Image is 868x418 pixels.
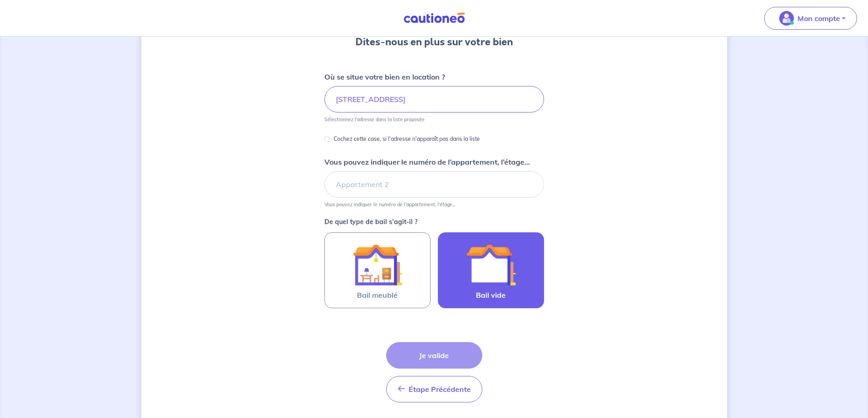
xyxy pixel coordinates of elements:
[409,385,471,394] span: Étape Précédente
[386,376,482,402] button: Étape Précédente
[324,219,544,225] p: De quel type de bail s’agit-il ?
[356,35,513,49] h3: Dites-nous en plus sur votre bien
[324,71,445,82] p: Où se situe votre bien en location ?
[324,201,455,208] p: Vous pouvez indiquer le numéro de l’appartement, l’étage...
[324,86,544,113] input: 2 rue de paris, 59000 lille
[324,171,544,198] input: Appartement 2
[400,12,469,24] img: Cautioneo
[779,11,794,26] img: illu_account_valid_menu.svg
[764,7,857,30] button: illu_account_valid_menu.svgMon compte
[353,240,402,289] img: illu_furnished_lease.svg
[324,116,425,123] p: Sélectionnez l'adresse dans la liste proposée
[334,134,480,145] p: Cochez cette case, si l'adresse n'apparaît pas dans la liste
[324,156,530,167] p: Vous pouvez indiquer le numéro de l’appartement, l’étage...
[476,289,506,300] span: Bail vide
[357,289,398,300] span: Bail meublé
[798,13,840,24] p: Mon compte
[466,240,516,289] img: illu_empty_lease.svg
